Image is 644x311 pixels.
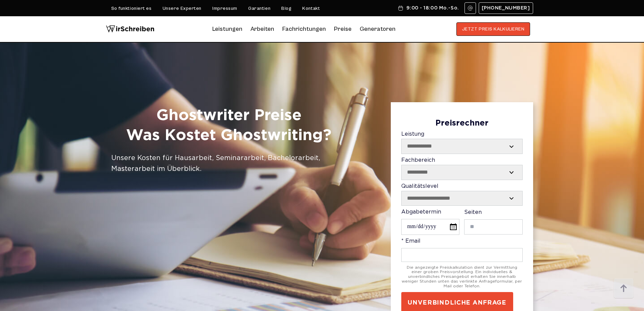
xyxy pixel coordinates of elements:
[482,5,530,11] span: [PHONE_NUMBER]
[302,6,320,11] a: Kontakt
[398,5,404,11] img: Schedule
[401,238,523,262] label: * Email
[282,24,326,35] a: Fachrichtungen
[406,5,459,11] span: 9:00 - 18:00 Mo.-So.
[251,24,274,35] a: Arbeiten
[212,6,237,11] a: Impressum
[401,265,523,289] div: Die angezeigte Preiskalkulation dient zur Vermittlung einer groben Preisvorstellung. Ein individu...
[281,6,291,11] a: Blog
[111,106,347,146] h1: Ghostwriter Preise Was Kostet Ghostwriting?
[111,153,347,174] div: Unsere Kosten für Hausarbeit, Seminararbeit, Bachelorarbeit, Masterarbeit im Überblick.
[402,191,522,205] select: Qualitätslevel
[402,165,522,179] select: Fachbereich
[456,22,530,36] button: JETZT PREIS KALKULIEREN
[212,24,242,35] a: Leistungen
[464,210,482,215] span: Seiten
[334,25,352,32] a: Preise
[401,183,523,206] label: Qualitätslevel
[614,279,634,299] img: button top
[248,6,270,11] a: Garantien
[401,157,523,180] label: Fachbereich
[401,209,459,235] label: Abgabetermin
[106,22,154,36] img: logo wirschreiben
[408,299,506,307] span: UNVERBINDLICHE ANFRAGE
[401,119,523,128] div: Preisrechner
[163,6,201,11] a: Unsere Experten
[111,6,152,11] a: So funktioniert es
[479,2,533,14] a: [PHONE_NUMBER]
[401,131,523,154] label: Leistung
[401,219,459,235] input: Abgabetermin
[360,24,396,35] a: Generatoren
[402,139,522,153] select: Leistung
[401,248,523,262] input: * Email
[468,5,473,11] img: Email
